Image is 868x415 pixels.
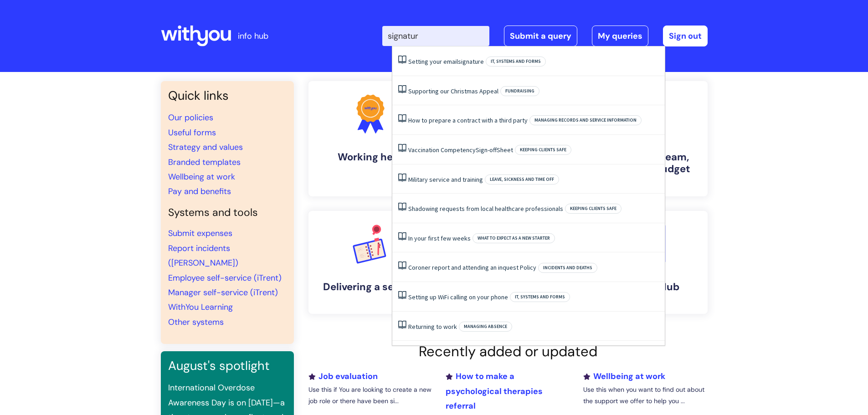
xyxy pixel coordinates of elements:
[500,86,539,96] span: Fundraising
[168,127,216,138] a: Useful forms
[382,26,489,46] input: Search
[168,157,241,168] a: Branded templates
[408,263,536,272] a: Coroner report and attending an inquest Policy
[168,272,282,283] a: Employee self-service (iTrent)
[583,384,707,407] p: Use this when you want to find out about the support we offer to help you ...
[316,281,425,293] h4: Delivering a service
[308,384,432,407] p: Use this if You are looking to create a new job role or there have been si...
[459,322,512,332] span: Managing absence
[408,146,513,154] a: Vaccination CompetencySign-offSheet
[168,317,224,328] a: Other systems
[168,142,243,153] a: Strategy and values
[238,29,268,43] p: info hub
[592,26,648,46] a: My queries
[458,57,484,66] span: signature
[486,56,546,67] span: IT, systems and forms
[408,234,471,242] a: In your first few weeks
[485,174,559,184] span: Leave, sickness and time off
[408,205,563,213] a: Shadowing requests from local healthcare professionals
[308,81,432,196] a: Working here
[408,116,528,124] a: How to prepare a contract with a third party
[308,343,708,360] h2: Recently added or updated
[515,145,571,155] span: Keeping clients safe
[308,211,432,314] a: Delivering a service
[308,371,378,382] a: Job evaluation
[316,151,425,163] h4: Working here
[168,302,233,313] a: WithYou Learning
[168,206,287,219] h4: Systems and tools
[583,371,665,382] a: Wellbeing at work
[663,26,708,46] a: Sign out
[408,293,508,301] a: Setting up WiFi calling on your phone
[529,115,642,125] span: Managing records and service information
[168,243,238,268] a: Report incidents ([PERSON_NAME])
[565,204,621,214] span: Keeping clients safe
[168,186,231,197] a: Pay and benefits
[382,26,708,46] div: | -
[504,26,577,46] a: Submit a query
[476,146,497,154] span: Sign-off
[510,292,570,302] span: IT, systems and forms
[168,171,235,182] a: Wellbeing at work
[408,323,457,331] a: Returning to work
[168,359,287,373] h3: August's spotlight
[408,175,483,184] a: Military service and training
[168,112,213,123] a: Our policies
[408,87,498,95] a: Supporting our Christmas Appeal
[168,88,287,103] h3: Quick links
[473,233,555,243] span: What to expect as a new starter
[408,57,484,66] a: Setting your emailsignature
[446,371,543,411] a: How to make a psychological therapies referral
[168,228,232,239] a: Submit expenses
[168,287,278,298] a: Manager self-service (iTrent)
[538,263,597,273] span: Incidents and deaths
